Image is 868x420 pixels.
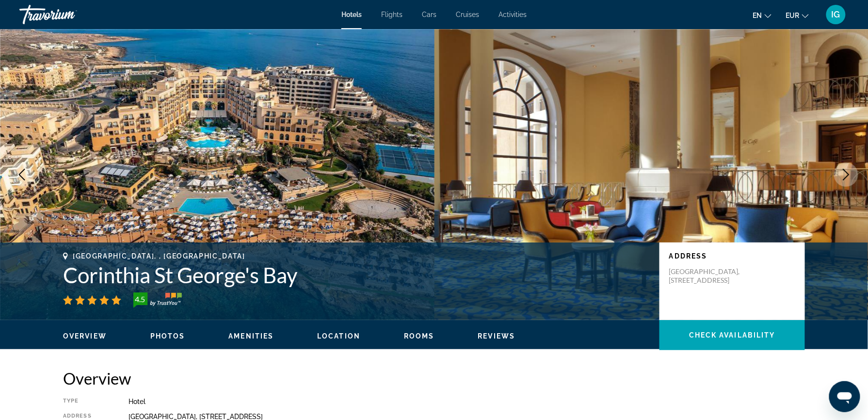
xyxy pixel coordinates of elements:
[341,11,362,18] a: Hotels
[834,162,858,187] button: Next image
[63,332,107,340] span: Overview
[456,11,479,18] a: Cruises
[753,8,772,22] button: Change language
[498,11,527,18] a: Activities
[228,332,273,340] button: Amenities
[422,11,436,18] a: Cars
[381,11,402,18] a: Flights
[133,292,182,308] img: trustyou-badge-hor.svg
[823,4,849,25] button: User Menu
[753,12,762,19] span: en
[63,398,104,405] div: Type
[832,10,840,19] span: IG
[669,252,795,260] p: Address
[786,12,800,19] span: EUR
[19,2,116,27] a: Travorium
[10,162,34,187] button: Previous image
[129,398,805,405] div: Hotel
[478,332,515,340] span: Reviews
[228,332,273,340] span: Amenities
[404,332,434,340] button: Rooms
[669,267,747,285] p: [GEOGRAPHIC_DATA], [STREET_ADDRESS]
[317,332,360,340] button: Location
[404,332,434,340] span: Rooms
[63,262,650,288] h1: Corinthia St George's Bay
[689,331,775,339] span: Check Availability
[150,332,185,340] span: Photos
[63,332,107,340] button: Overview
[786,8,809,22] button: Change currency
[317,332,360,340] span: Location
[150,332,185,340] button: Photos
[829,381,860,412] iframe: Button to launch messaging window
[130,293,150,305] div: 4.5
[73,252,245,260] span: [GEOGRAPHIC_DATA], , [GEOGRAPHIC_DATA]
[63,369,805,388] h2: Overview
[478,332,515,340] button: Reviews
[659,320,805,350] button: Check Availability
